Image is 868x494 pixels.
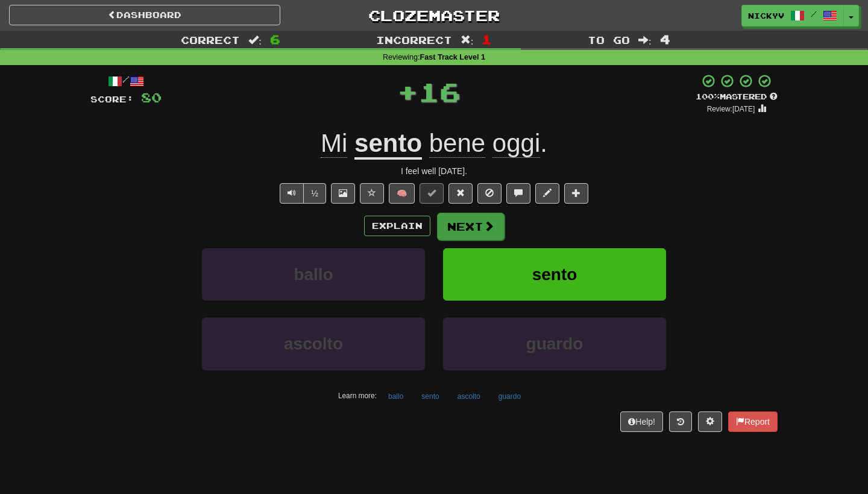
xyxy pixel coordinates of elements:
small: Review: [DATE] [707,105,755,113]
span: Score: [90,94,134,104]
button: Ignore sentence (alt+i) [477,183,502,204]
button: ballo [382,387,410,405]
span: sento [532,265,577,284]
span: ballo [294,265,333,284]
span: . [422,129,547,158]
div: I feel well [DATE]. [90,165,778,177]
button: Help! [620,411,663,432]
button: Round history (alt+y) [669,411,692,432]
u: sento [354,129,422,160]
small: Learn more: [338,392,377,400]
span: Incorrect [376,34,452,46]
a: nickyv / [741,5,844,27]
span: : [248,35,262,45]
strong: Fast Track Level 1 [420,53,486,61]
button: sento [443,248,666,301]
button: ascolto [451,387,487,405]
span: : [638,35,652,45]
button: Add to collection (alt+a) [564,183,588,204]
button: Reset to 0% Mastered (alt+r) [448,183,473,204]
span: 6 [270,32,280,46]
span: To go [588,34,630,46]
button: ascolto [202,317,425,370]
span: 80 [141,90,162,105]
button: 🧠 [389,183,415,204]
button: ballo [202,248,425,301]
button: guardo [443,317,666,370]
a: Dashboard [9,5,280,25]
span: 100 % [696,92,720,101]
button: Explain [364,216,430,236]
span: bene [429,129,485,158]
button: Next [437,213,505,240]
span: + [397,73,418,110]
a: Clozemaster [298,5,570,26]
button: guardo [492,387,527,405]
button: Set this sentence to 100% Mastered (alt+m) [420,183,444,204]
button: Favorite sentence (alt+f) [360,183,384,204]
span: 4 [660,32,670,46]
button: Show image (alt+x) [331,183,355,204]
button: Report [728,411,778,432]
span: nickyv [748,10,784,21]
span: Correct [181,34,240,46]
span: / [811,10,817,18]
span: 1 [482,32,492,46]
span: ascolto [284,334,343,353]
span: oggi [492,129,540,158]
div: / [90,73,162,89]
div: Mastered [696,92,778,102]
span: : [461,35,474,45]
span: guardo [526,334,583,353]
span: 16 [418,77,461,107]
button: Discuss sentence (alt+u) [506,183,530,204]
span: Mi [321,129,347,158]
div: Text-to-speech controls [277,183,326,204]
button: sento [415,387,445,405]
button: Play sentence audio (ctl+space) [280,183,304,204]
button: ½ [303,183,326,204]
button: Edit sentence (alt+d) [535,183,559,204]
